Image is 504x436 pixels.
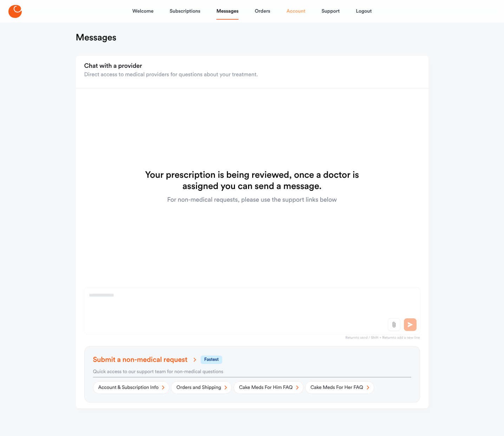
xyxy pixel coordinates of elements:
span: fastest [201,356,222,364]
h1: Messages [76,32,117,43]
p: For non-medical requests, please use the support links below [129,196,375,204]
a: Account [286,3,305,20]
a: Submit a non-medical requestfastest [93,356,411,364]
a: Orders [255,3,270,20]
a: Support [321,3,340,20]
a: Cake Meds For Him FAQ [234,381,303,394]
a: Welcome [132,3,153,20]
span: Submit a non-medical request [93,356,199,364]
span: Quick access to our support team for non-medical questions [93,369,223,374]
a: Cake Meds For Her FAQ [305,381,374,394]
a: Subscriptions [170,3,200,20]
a: Logout [356,3,372,20]
a: Messages [216,3,238,20]
a: Orders and Shipping [171,381,232,394]
a: Account & Subscription Info [93,381,170,394]
div: Chat with a provider [84,62,258,71]
div: Direct access to medical providers for questions about your treatment. [84,71,258,79]
h3: Your prescription is being reviewed, once a doctor is assigned you can send a message. [129,169,375,192]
